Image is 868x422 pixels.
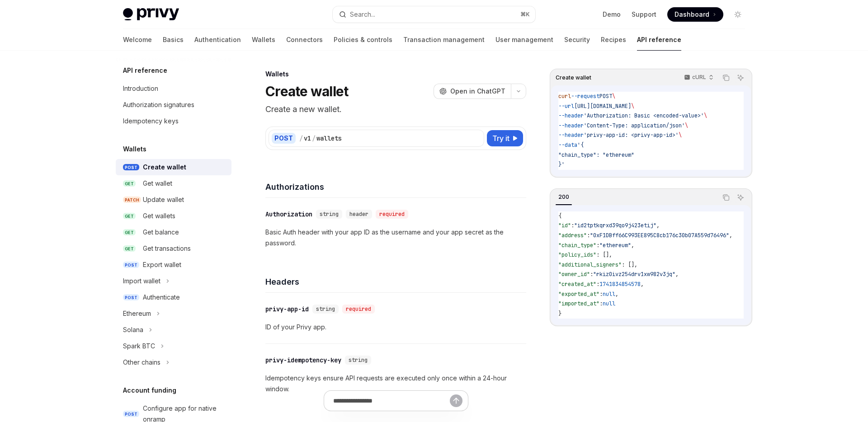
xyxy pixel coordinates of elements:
button: Copy the contents from the code block [720,192,732,203]
h4: Authorizations [265,181,526,193]
h5: API reference [123,65,167,76]
button: Spark BTC [116,338,231,354]
span: , [615,291,618,298]
span: "chain_type" [558,242,596,249]
span: 'Authorization: Basic <encoded-value>' [584,112,704,119]
div: Get balance [143,227,179,238]
a: GETGet balance [116,224,231,240]
div: / [312,134,316,143]
span: POST [599,93,612,100]
a: Welcome [123,29,152,51]
div: Ethereum [123,308,151,319]
span: : [], [596,251,612,258]
div: privy-idempotency-key [265,356,341,365]
span: null [603,300,615,307]
div: Authorization [265,210,312,219]
button: Try it [487,130,523,146]
div: Get wallet [143,178,172,189]
span: Open in ChatGPT [450,87,505,96]
span: 'Content-Type: application/json' [584,122,685,129]
a: Transaction management [403,29,485,51]
span: --url [558,103,574,110]
span: "created_at" [558,281,596,288]
span: "imported_at" [558,300,599,307]
a: GETGet wallet [116,175,231,192]
span: 'privy-app-id: <privy-app-id>' [584,131,679,139]
a: Idempotency keys [116,113,231,129]
button: Other chains [116,354,231,370]
span: 1741834854578 [599,281,641,288]
a: POSTCreate wallet [116,159,231,175]
span: GET [123,229,136,236]
div: Get wallets [143,211,175,221]
span: POST [123,294,139,301]
button: Toggle dark mode [731,7,745,22]
h4: Headers [265,276,526,288]
a: Support [632,10,656,19]
span: Try it [492,133,509,144]
input: Ask a question... [333,391,450,411]
span: --header [558,131,584,139]
span: Create wallet [556,74,591,81]
span: string [316,305,335,313]
div: privy-app-id [265,305,309,314]
span: : [596,281,599,288]
a: Recipes [601,29,626,51]
span: POST [123,164,139,171]
span: Dashboard [675,10,709,19]
button: Solana [116,322,231,338]
div: Create wallet [143,162,186,173]
a: Introduction [116,80,231,97]
a: PATCHUpdate wallet [116,192,231,208]
a: Wallets [252,29,275,51]
p: Basic Auth header with your app ID as the username and your app secret as the password. [265,227,526,249]
button: Send message [450,394,462,407]
span: POST [123,411,139,417]
span: : [599,291,603,298]
a: Security [564,29,590,51]
div: POST [272,133,296,144]
div: wallets [316,134,342,143]
span: "id" [558,222,571,229]
span: "exported_at" [558,291,599,298]
div: Solana [123,324,143,335]
p: Idempotency keys ensure API requests are executed only once within a 24-hour window. [265,373,526,394]
a: Authentication [194,29,241,51]
button: Open in ChatGPT [434,84,511,99]
span: '{ [577,141,584,149]
span: GET [123,213,136,220]
div: Authenticate [143,292,180,303]
p: cURL [692,74,706,81]
span: \ [679,131,682,139]
span: string [320,211,339,218]
p: Create a new wallet. [265,103,526,116]
span: --header [558,112,584,119]
span: header [349,211,368,218]
span: } [558,310,561,317]
span: curl [558,93,571,100]
span: \ [704,112,707,119]
span: "chain_type": "ethereum" [558,151,634,159]
span: : [596,242,599,249]
div: 200 [556,192,572,202]
div: Get transactions [143,243,191,254]
div: / [299,134,303,143]
button: cURL [679,70,717,85]
span: "id2tptkqrxd39qo9j423etij" [574,222,656,229]
a: Basics [163,29,184,51]
a: GETGet transactions [116,240,231,257]
span: "policy_ids" [558,251,596,258]
span: \ [612,93,615,100]
span: GET [123,180,136,187]
span: : [571,222,574,229]
span: PATCH [123,197,141,203]
span: string [349,356,368,364]
span: "ethereum" [599,242,631,249]
a: GETGet wallets [116,208,231,224]
button: Ask AI [735,72,746,84]
div: required [342,305,375,314]
button: Copy the contents from the code block [720,72,732,84]
span: ⌘ K [520,11,530,18]
a: POSTAuthenticate [116,289,231,305]
span: \ [685,122,688,129]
